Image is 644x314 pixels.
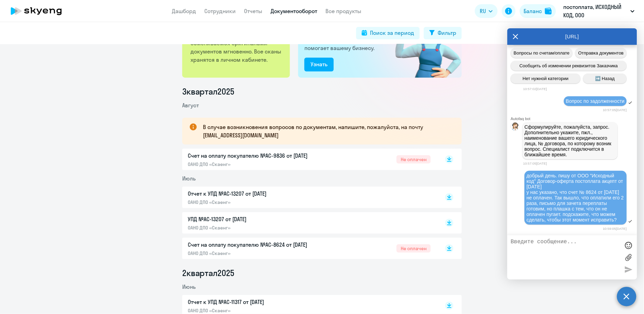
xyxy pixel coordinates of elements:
p: ОАНО ДПО «Скаенг» [188,199,333,205]
span: ➡️ Назад [595,76,615,81]
p: Счет на оплату покупателю №AC-8624 от [DATE] [188,241,333,249]
span: добрый день. пишу от ООО "Исходный код" Договор-оферта постоплата акцепт от [DATE] у нас указано,... [527,173,625,223]
span: RU [480,7,486,15]
time: 10:57:05[DATE] [603,108,627,112]
label: Лимит 10 файлов [623,252,634,263]
p: УПД №AC-13207 от [DATE] [188,215,333,223]
li: 2 квартал 2025 [182,267,462,278]
button: Узнать [304,58,334,71]
li: 3 квартал 2025 [182,86,462,97]
div: Поиск за период [370,29,414,37]
a: Отчет к УПД №AC-11317 от [DATE]ОАНО ДПО «Скаенг» [188,298,431,314]
p: Отчет к УПД №AC-11317 от [DATE] [188,298,333,306]
button: постоплата, ИСХОДНЫЙ КОД, ООО [560,3,638,19]
button: Фильтр [424,27,462,39]
a: Отчеты [244,8,262,14]
div: Фильтр [438,29,456,37]
button: Сообщить об изменении реквизитов Заказчика [511,61,627,71]
a: Все продукты [325,8,361,14]
span: Сформулируйте, пожалуйста, запрос. Дополнительно укажите, пжл., наименование вашего юридического ... [525,124,613,157]
p: В случае возникновения вопросов по документам, напишите, пожалуйста, на почту [EMAIL_ADDRESS][DOM... [203,123,449,139]
p: ОАНО ДПО «Скаенг» [188,250,333,256]
span: Отправка документов [578,50,624,56]
a: Отчет к УПД №AC-13207 от [DATE]ОАНО ДПО «Скаенг» [188,189,431,205]
button: Отправка документов [575,48,627,58]
p: Работаем с Вами по ЭДО, где обмениваемся оригиналами документов мгновенно. Все сканы хранятся в л... [191,31,283,64]
div: Autofaq bot [511,117,637,121]
button: Поиск за период [356,27,420,39]
p: Счет на оплату покупателю №AC-9836 от [DATE] [188,151,333,160]
button: RU [475,4,498,18]
span: Вопросы по счетам/оплате [514,50,570,56]
p: ОАНО ДПО «Скаенг» [188,161,333,167]
a: Счет на оплату покупателю №AC-8624 от [DATE]ОАНО ДПО «Скаенг»Не оплачен [188,241,431,256]
button: Вопросы по счетам/оплате [511,48,573,58]
span: Июнь [182,283,196,290]
span: Сообщить об изменении реквизитов Заказчика [520,63,618,68]
time: 10:57:05[DATE] [523,161,547,165]
a: УПД №AC-13207 от [DATE]ОАНО ДПО «Скаенг» [188,215,431,231]
a: Счет на оплату покупателю №AC-9836 от [DATE]ОАНО ДПО «Скаенг»Не оплачен [188,151,431,167]
span: Не оплачен [397,244,431,253]
span: Июль [182,175,196,182]
div: Узнать [311,60,328,68]
p: Отчет к УПД №AC-13207 от [DATE] [188,189,333,198]
p: ОАНО ДПО «Скаенг» [188,307,333,314]
p: ОАНО ДПО «Скаенг» [188,225,333,231]
a: Сотрудники [204,8,236,14]
div: Баланс [524,7,542,15]
time: 10:57:02[DATE] [523,87,547,91]
a: Дашборд [172,8,196,14]
button: Нет нужной категории [511,73,580,84]
span: Вопрос по задолженности [566,98,625,104]
p: постоплата, ИСХОДНЫЙ КОД, ООО [564,3,628,19]
span: Не оплачен [397,155,431,164]
button: ➡️ Назад [583,73,627,84]
img: balance [545,8,552,14]
a: Документооборот [271,8,317,14]
img: bot avatar [511,122,520,133]
button: Балансbalance [520,4,556,18]
span: Август [182,102,199,109]
span: Нет нужной категории [523,76,569,81]
time: 10:59:05[DATE] [603,227,627,230]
